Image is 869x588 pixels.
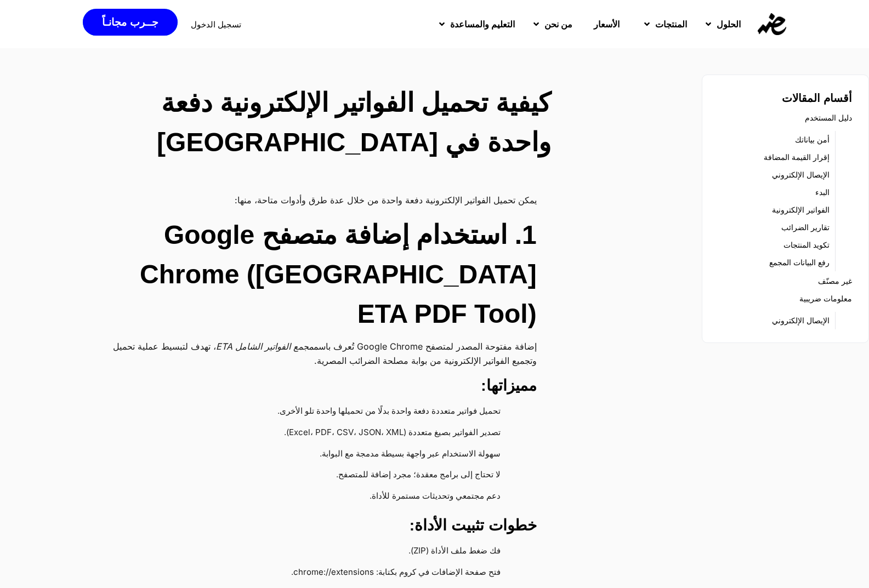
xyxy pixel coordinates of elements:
h2: 1. استخدام إضافة متصفح Google Chrome ([GEOGRAPHIC_DATA] ETA PDF Tool) [93,215,537,334]
li: لا تحتاج إلى برامج معقدة؛ مجرد إضافة للمتصفح. [104,465,515,486]
span: المنتجات [655,18,687,31]
a: جــرب مجانـاً [83,9,177,36]
li: سهولة الاستخدام عبر واجهة بسيطة مدمجة مع البوابة. [104,444,515,465]
a: المنتجات [633,10,695,38]
a: تكويد المنتجات [783,237,830,253]
h2: كيفية تحميل الفواتير الإلكترونية دفعة واحدة في [GEOGRAPHIC_DATA] [106,83,551,162]
em: مجمع الفواتير الشامل ETA [216,341,314,352]
a: الفواتير الإلكترونية [772,202,830,218]
p: يمكن تحميل الفواتير الإلكترونية دفعة واحدة من خلال عدة طرق وأدوات متاحة، منها: [93,193,537,207]
a: رفع البيانات المجمع [769,255,830,270]
a: أمن بياناتك [795,132,830,147]
a: الإيصال الإلكتروني [772,167,830,182]
span: من نحن [544,18,572,31]
p: إضافة مفتوحة المصدر لمتصفح Google Chrome تُعرف باسم ، تهدف لتبسيط عملية تحميل وتجميع الفواتير الإ... [93,339,537,368]
li: تحميل فواتير متعددة دفعة واحدة بدلًا من تحميلها واحدة تلو الأخرى. [104,401,515,423]
li: فتح صفحة الإضافات في كروم بكتابة: chrome://extensions. [104,562,515,584]
a: تقارير الضرائب [781,220,830,235]
span: الحلول [717,18,741,31]
span: جــرب مجانـاً [102,17,158,27]
a: دليل المستخدم [805,110,852,125]
a: من نحن [522,10,580,38]
a: البدء [815,185,830,200]
li: تصدير الفواتير بصيغ متعددة (Excel، PDF، CSV، JSON، XML). [104,423,515,444]
a: معلومات ضريبية [799,291,852,306]
img: eDariba [758,13,786,35]
span: التعليم والمساعدة [450,18,515,31]
li: فك ضغط ملف الأداة (ZIP). [104,541,515,562]
h3: خطوات تثبيت الأداة: [93,516,537,535]
strong: أقسام المقالات [782,92,852,104]
a: الحلول [695,10,748,38]
span: الأسعار [594,18,620,31]
a: التعليم والمساعدة [428,10,522,38]
a: إقرار القيمة المضافة [764,150,830,165]
a: غير مصنّف [818,273,852,289]
a: تسجيل الدخول [191,20,241,28]
a: الإيصال الإلكتروني [772,313,830,328]
li: دعم مجتمعي وتحديثات مستمرة للأداة. [104,486,515,507]
a: الأسعار [580,10,633,38]
h3: مميزاتها: [93,376,537,396]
